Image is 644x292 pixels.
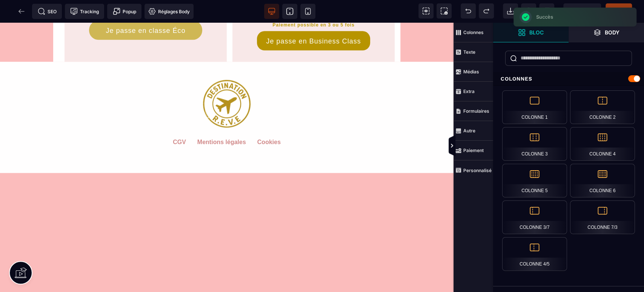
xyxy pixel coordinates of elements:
span: Formulaires [453,101,493,121]
span: Nettoyage [521,3,536,19]
div: Colonne 3/7 [502,200,567,234]
span: Favicon [144,4,194,19]
span: Texte [453,42,493,62]
span: Voir tablette [282,4,297,19]
strong: Formulaires [463,108,489,114]
strong: Paiement [463,148,484,153]
strong: Colonnes [463,30,484,35]
strong: Autre [463,128,475,134]
div: Colonnes [493,72,644,86]
strong: Personnalisé [463,168,492,173]
default: CGV [173,116,186,139]
span: Rétablir [479,3,494,19]
span: Capture d'écran [437,3,452,19]
span: Enregistrer [539,3,554,19]
div: Colonne 2 [570,90,635,124]
div: Colonne 5 [502,164,567,197]
span: Créer une alerte modale [107,4,141,19]
span: Popup [113,8,136,15]
div: Colonne 3 [502,127,567,161]
div: Colonne 1 [502,90,567,124]
strong: Médias [463,69,479,75]
strong: Texte [463,49,475,55]
span: Colonnes [453,23,493,42]
span: Réglages Body [148,8,190,15]
span: Métadata SEO [32,4,62,19]
span: Médias [453,62,493,82]
div: Colonne 4/5 [502,237,567,271]
span: Extra [453,82,493,101]
span: Voir les composants [418,3,433,19]
span: Autre [453,121,493,141]
span: Ouvrir les calques [569,23,644,42]
span: Voir mobile [300,4,315,19]
span: Personnalisé [453,160,493,180]
strong: Bloc [529,30,544,35]
span: Afficher les vues [493,135,501,157]
strong: Body [605,30,619,35]
div: Colonne 4 [570,127,635,161]
div: Colonne 7/3 [570,200,635,234]
span: Importer [503,3,518,19]
button: Je passe en Business Class [257,8,370,28]
strong: Extra [463,89,475,94]
span: Code de suivi [65,4,104,19]
span: Enregistrer le contenu [606,3,632,19]
span: Paiement [453,141,493,160]
span: Ouvrir les blocs [493,23,569,42]
span: Voir bureau [264,4,279,19]
div: Colonne 6 [570,164,635,197]
img: 6bc32b15c6a1abf2dae384077174aadc_LOGOT15p.png [203,39,251,105]
default: Cookies [257,116,281,139]
span: Aperçu [563,3,601,19]
span: Tracking [70,8,99,15]
span: Défaire [461,3,476,19]
default: Mentions légales [197,116,246,139]
span: SEO [38,8,57,15]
